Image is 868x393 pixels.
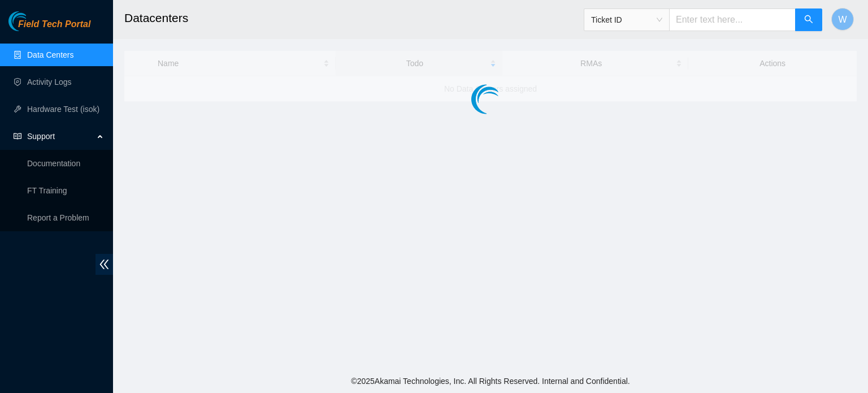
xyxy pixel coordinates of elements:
[831,8,854,31] button: W
[27,77,72,87] a: Activity Logs
[27,125,94,148] span: Support
[838,12,847,27] span: W
[14,132,21,140] span: read
[8,20,90,35] a: Akamai TechnologiesField Tech Portal
[804,15,813,25] span: search
[669,8,796,31] input: Enter text here...
[27,159,80,168] a: Documentation
[18,19,90,30] span: Field Tech Portal
[96,254,113,275] span: double-left
[27,105,99,114] a: Hardware Test (isok)
[27,186,67,195] a: FT Training
[591,11,662,28] span: Ticket ID
[27,206,104,229] p: Report a Problem
[795,8,822,31] button: search
[8,11,57,31] img: Akamai Technologies
[27,50,73,59] a: Data Centers
[113,369,868,393] footer: © 2025 Akamai Technologies, Inc. All Rights Reserved. Internal and Confidential.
